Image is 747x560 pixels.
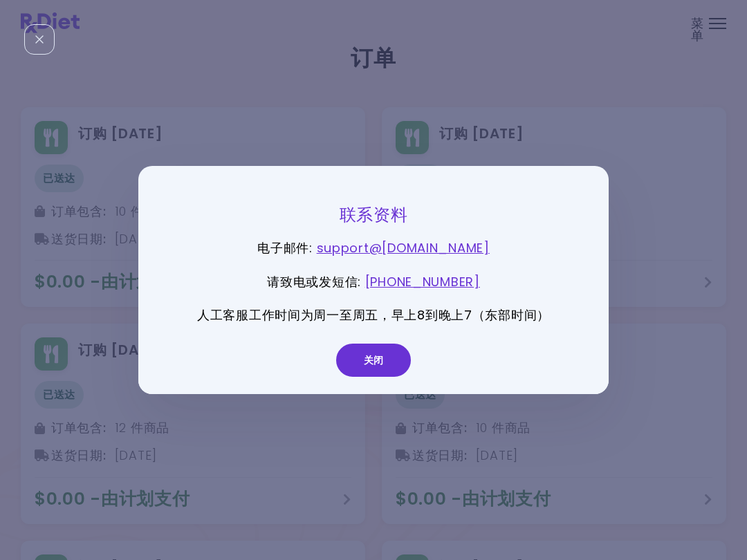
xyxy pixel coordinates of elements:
[24,24,55,55] div: 关闭
[173,204,574,225] h3: 联系资料
[173,305,574,326] p: 人工客服工作时间为周一至周五，早上8到晚上7（东部时间）
[173,238,574,259] p: 电子邮件 :
[317,239,490,256] a: support@[DOMAIN_NAME]
[173,272,574,293] p: 请致电或发短信 :
[336,344,411,377] button: 关闭
[365,273,480,290] a: [PHONE_NUMBER]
